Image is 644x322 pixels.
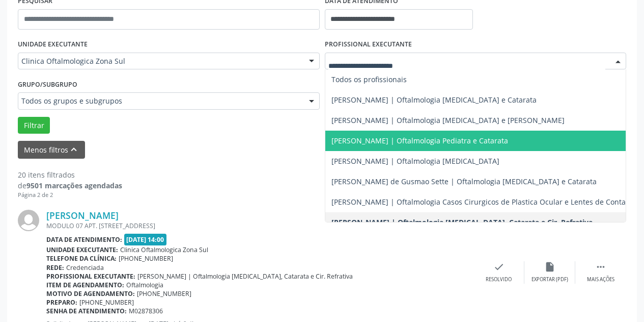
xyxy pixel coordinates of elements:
div: Exportar (PDF) [531,276,568,283]
span: Credenciada [66,263,104,272]
i: insert_drive_file [544,261,555,273]
span: [PERSON_NAME] | Oftalmologia [MEDICAL_DATA] e Catarata [331,95,537,105]
label: PROFISSIONAL EXECUTANTE [325,37,412,53]
span: [PERSON_NAME] | Oftalmologia [MEDICAL_DATA] [331,156,499,166]
b: Senha de atendimento: [46,307,127,315]
b: Telefone da clínica: [46,254,117,263]
span: [PHONE_NUMBER] [119,254,173,263]
span: Clinica Oftalmologica Zona Sul [120,245,208,254]
strong: 9501 marcações agendadas [26,181,122,190]
b: Item de agendamento: [46,281,124,289]
span: [PERSON_NAME] | Oftalmologia [MEDICAL_DATA], Catarata e Cir. Refrativa [331,217,593,227]
button: Filtrar [18,117,50,134]
b: Rede: [46,263,64,272]
div: de [18,180,122,191]
span: [PERSON_NAME] | Oftalmologia [MEDICAL_DATA] e [PERSON_NAME] [331,115,565,125]
div: MODULO 07 APT. [STREET_ADDRESS] [46,221,473,230]
i: check [493,261,505,273]
span: Todos os profissionais [331,75,407,84]
span: Oftalmologia [126,281,163,289]
label: UNIDADE EXECUTANTE [18,37,88,53]
i:  [595,261,606,273]
span: [DATE] 14:00 [124,234,167,245]
span: [PERSON_NAME] | Oftalmologia Casos Cirurgicos de Plastica Ocular e Lentes de Contato [331,197,632,207]
span: Clinica Oftalmologica Zona Sul [21,56,299,66]
b: Data de atendimento: [46,235,122,244]
span: [PHONE_NUMBER] [79,298,134,307]
span: [PHONE_NUMBER] [137,289,191,298]
span: M02878306 [129,307,163,315]
span: [PERSON_NAME] de Gusmao Sette | Oftalmologia [MEDICAL_DATA] e Catarata [331,177,597,186]
b: Motivo de agendamento: [46,289,135,298]
b: Profissional executante: [46,272,135,281]
b: Unidade executante: [46,245,118,254]
span: Todos os grupos e subgrupos [21,96,299,106]
span: [PERSON_NAME] | Oftalmologia Pediatra e Catarata [331,136,508,145]
span: [PERSON_NAME] | Oftalmologia [MEDICAL_DATA], Catarata e Cir. Refrativa [137,272,353,281]
div: Resolvido [486,276,512,283]
button: Menos filtroskeyboard_arrow_up [18,141,85,159]
a: [PERSON_NAME] [46,210,119,221]
i: keyboard_arrow_up [68,144,79,155]
img: img [18,210,39,231]
label: Grupo/Subgrupo [18,77,77,92]
div: Página 2 de 2 [18,191,122,200]
b: Preparo: [46,298,77,307]
div: 20 itens filtrados [18,169,122,180]
div: Mais ações [587,276,614,283]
